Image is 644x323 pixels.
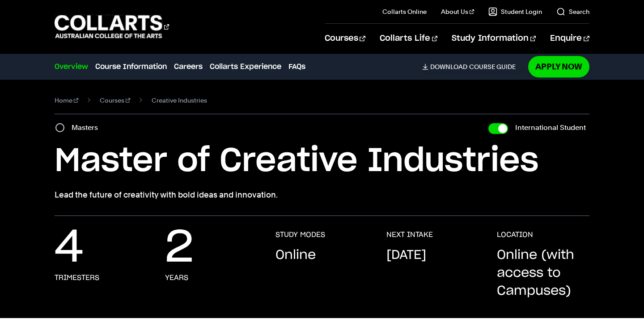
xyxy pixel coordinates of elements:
label: Masters [72,121,103,134]
span: Download [430,63,467,71]
a: Collarts Life [380,24,437,53]
p: Online [275,246,316,264]
p: Online (with access to Campuses) [497,246,589,300]
span: Creative Industries [152,94,207,107]
h1: Master of Creative Industries [55,141,589,181]
a: Careers [174,61,203,72]
a: Overview [55,61,88,72]
p: 4 [55,230,84,266]
a: Search [556,7,589,16]
a: Collarts Experience [210,61,281,72]
a: Collarts Online [382,7,427,16]
p: 2 [165,230,194,266]
a: DownloadCourse Guide [422,63,523,71]
a: Courses [325,24,365,53]
a: Home [55,94,78,107]
label: International Student [515,121,586,134]
h3: Years [165,273,188,282]
a: Student Login [488,7,542,16]
a: FAQs [288,61,305,72]
a: Study Information [452,24,536,53]
h3: NEXT INTAKE [386,230,433,239]
a: Courses [100,94,130,107]
h3: STUDY MODES [275,230,325,239]
p: Lead the future of creativity with bold ideas and innovation. [55,189,589,201]
a: Course Information [95,61,167,72]
a: Apply Now [528,56,589,77]
div: Go to homepage [55,14,169,39]
p: [DATE] [386,246,426,264]
h3: LOCATION [497,230,533,239]
h3: Trimesters [55,273,99,282]
a: Enquire [550,24,589,53]
a: About Us [441,7,474,16]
